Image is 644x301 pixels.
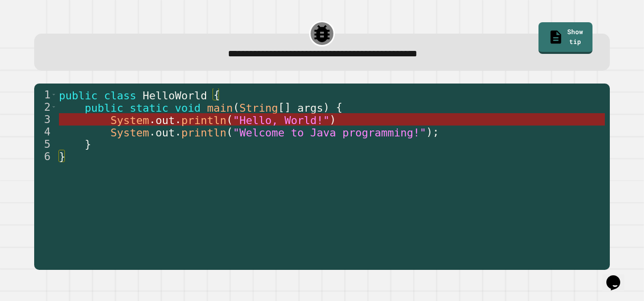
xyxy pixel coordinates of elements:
[207,101,233,114] span: main
[34,150,57,163] div: 6
[297,101,323,114] span: args
[130,101,168,114] span: static
[538,22,593,54] a: Show tip
[156,126,175,138] span: out
[34,88,57,101] div: 1
[156,114,175,126] span: out
[34,101,57,113] div: 2
[181,126,226,138] span: println
[175,101,201,114] span: void
[110,126,149,138] span: System
[51,101,56,113] span: Toggle code folding, rows 2 through 5
[59,89,98,101] span: public
[181,114,226,126] span: println
[51,88,56,101] span: Toggle code folding, rows 1 through 6
[104,89,136,101] span: class
[143,89,207,101] span: HelloWorld
[602,261,634,291] iframe: chat widget
[110,114,149,126] span: System
[233,114,329,126] span: "Hello, World!"
[34,138,57,150] div: 5
[34,113,57,126] div: 3
[233,126,426,138] span: "Welcome to Java programming!"
[85,101,123,114] span: public
[239,101,278,114] span: String
[34,126,57,138] div: 4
